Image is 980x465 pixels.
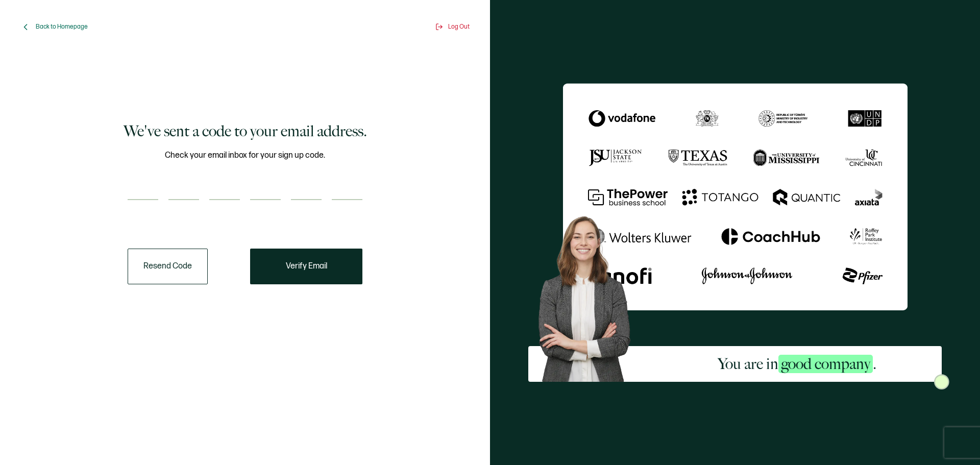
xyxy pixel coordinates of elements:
[528,208,652,382] img: Sertifier Signup - You are in <span class="strong-h">good company</span>. Hero
[448,23,470,31] span: Log Out
[286,262,327,271] span: Verify Email
[165,149,325,162] span: Check your email inbox for your sign up code.
[36,23,88,31] span: Back to Homepage
[718,354,876,374] h2: You are in .
[934,374,949,389] img: Sertifier Signup
[250,249,362,284] button: Verify Email
[124,121,367,141] h1: We've sent a code to your email address.
[778,355,873,373] span: good company
[563,83,908,310] img: Sertifier We've sent a code to your email address.
[128,249,208,284] button: Resend Code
